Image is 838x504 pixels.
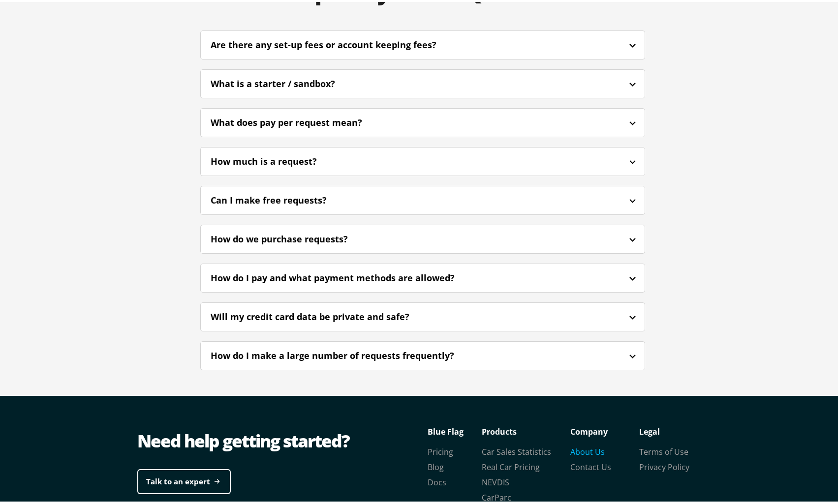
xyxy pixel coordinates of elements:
[201,148,645,171] div: How much is a request?
[570,422,639,437] p: Company
[211,114,389,127] div: What does pay per request mean?
[428,445,453,455] a: Pricing
[137,427,423,451] div: Need help getting started?
[211,153,343,166] div: How much is a request?
[201,342,645,365] div: How do I make a large number of requests frequently?
[201,109,645,132] div: What does pay per request mean?
[482,475,509,486] a: NEVDIS
[428,422,482,437] p: Blue Flag
[428,460,444,471] a: Blog
[201,265,645,288] div: How do I pay and what payment methods are allowed?
[482,460,540,471] a: Real Car Pricing
[482,422,570,437] p: Products
[201,226,645,249] div: How do we purchase requests?
[211,36,463,50] div: Are there any set-up fees or account keeping fees?
[137,467,231,492] a: Talk to an expert
[211,192,353,205] div: Can I make free requests?
[211,347,481,360] div: How do I make a large number of requests frequently?
[201,187,645,210] div: Can I make free requests?
[211,269,481,283] div: How do I pay and what payment methods are allowed?
[201,70,645,93] div: What is a starter / sandbox?
[211,75,362,89] div: What is a starter / sandbox?
[428,475,446,486] a: Docs
[639,445,688,455] a: Terms of Use
[201,31,645,55] div: Are there any set-up fees or account keeping fees?
[211,231,374,244] div: How do we purchase requests?
[482,445,551,455] a: Car Sales Statistics
[570,445,605,455] a: About Us
[570,460,611,471] a: Contact Us
[639,460,689,471] a: Privacy Policy
[639,422,708,437] p: Legal
[482,490,511,501] a: CarParc
[201,303,645,326] div: Will my credit card data be private and safe?
[211,308,436,322] div: Will my credit card data be private and safe?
